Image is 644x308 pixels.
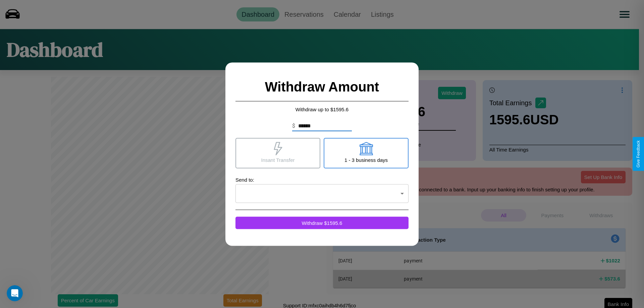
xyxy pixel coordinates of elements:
p: 1 - 3 business days [344,155,388,164]
p: $ [292,122,295,130]
p: Withdraw up to $ 1595.6 [235,105,409,114]
p: Insant Transfer [261,155,294,164]
h2: Withdraw Amount [235,72,409,101]
div: Give Feedback [636,140,641,168]
iframe: Intercom live chat [7,285,23,301]
p: Send to: [235,175,409,184]
button: Withdraw $1595.6 [235,217,409,229]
